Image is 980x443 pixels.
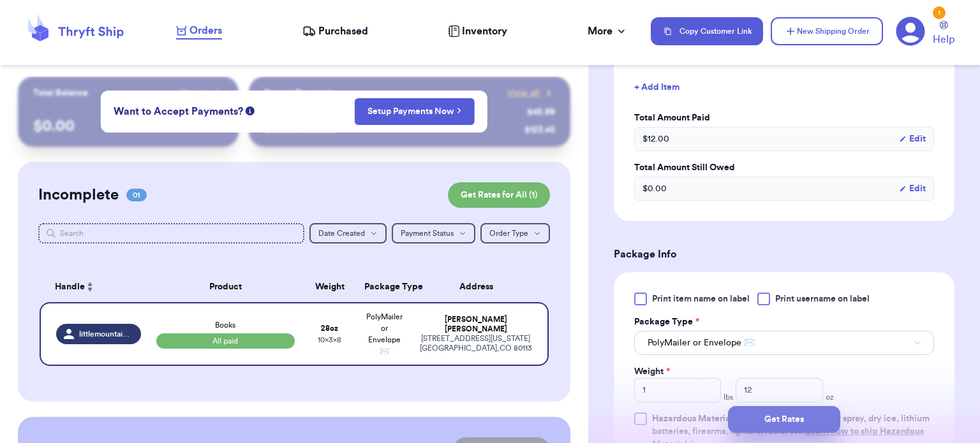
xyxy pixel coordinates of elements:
[181,87,223,99] a: Payout
[507,87,555,99] a: View all
[648,337,755,349] span: PolyMailer or Envelope ✉️
[524,124,555,136] div: $ 123.45
[357,272,412,302] th: Package Type
[419,334,532,353] div: [STREET_ADDRESS][US_STATE] [GEOGRAPHIC_DATA] , CO 80113
[412,272,549,302] th: Address
[33,87,88,99] p: Total Balance
[149,272,302,302] th: Product
[933,21,954,47] a: Help
[318,24,368,39] span: Purchased
[588,24,628,39] div: More
[419,315,532,334] div: [PERSON_NAME] [PERSON_NAME]
[321,324,338,332] strong: 28 oz
[634,161,934,174] label: Total Amount Still Owed
[114,104,243,119] span: Want to Accept Payments?
[462,24,507,39] span: Inventory
[215,321,235,329] span: Books
[899,133,926,145] button: Edit
[634,112,934,124] label: Total Amount Paid
[724,392,733,402] span: lbs
[728,406,840,433] button: Get Rates
[642,133,669,145] span: $ 12.00
[614,247,954,262] h3: Package Info
[392,223,475,243] button: Payment Status
[651,17,763,45] button: Copy Customer Link
[33,116,224,136] p: $ 0.00
[354,98,475,125] button: Setup Payments Now
[933,6,946,19] div: 1
[38,223,304,243] input: Search
[156,333,294,349] span: All paid
[899,182,926,195] button: Edit
[302,24,368,39] a: Purchased
[85,279,95,294] button: Sort ascending
[489,229,528,237] span: Order Type
[507,87,540,99] span: View all
[634,331,934,355] button: PolyMailer or Envelope ✉️
[367,105,461,118] a: Setup Payments Now
[264,87,335,99] p: Recent Payments
[775,293,870,305] span: Print username on label
[527,106,555,119] div: $ 45.99
[189,23,222,38] span: Orders
[176,23,222,40] a: Orders
[480,223,550,243] button: Order Type
[401,229,454,237] span: Payment Status
[38,185,119,205] h2: Incomplete
[642,182,667,195] span: $ 0.00
[629,73,939,101] button: + Add Item
[55,280,85,294] span: Handle
[448,24,507,39] a: Inventory
[302,272,357,302] th: Weight
[634,365,670,378] label: Weight
[126,189,147,201] span: 01
[933,32,954,47] span: Help
[896,17,925,46] a: 1
[79,329,134,339] span: littlemountainthrifts
[309,223,387,243] button: Date Created
[771,17,883,45] button: New Shipping Order
[634,316,699,328] label: Package Type
[181,87,208,99] span: Payout
[448,182,550,208] button: Get Rates for All (1)
[318,229,365,237] span: Date Created
[318,336,341,344] span: 10 x 3 x 8
[826,392,834,402] span: oz
[652,293,750,305] span: Print item name on label
[366,313,403,355] span: PolyMailer or Envelope ✉️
